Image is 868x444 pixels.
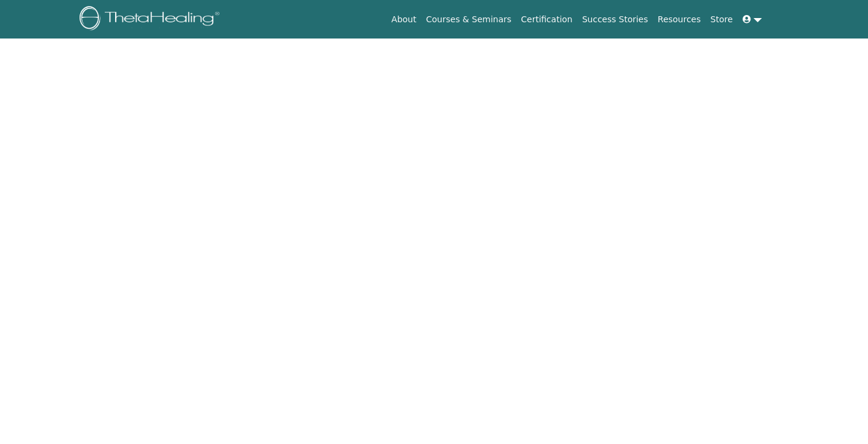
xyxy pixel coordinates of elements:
a: Courses & Seminars [421,8,517,31]
a: Success Stories [577,8,653,31]
a: About [386,8,421,31]
a: Certification [516,8,577,31]
img: logo.png [80,6,224,33]
a: Resources [653,8,706,31]
a: Store [706,8,738,31]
